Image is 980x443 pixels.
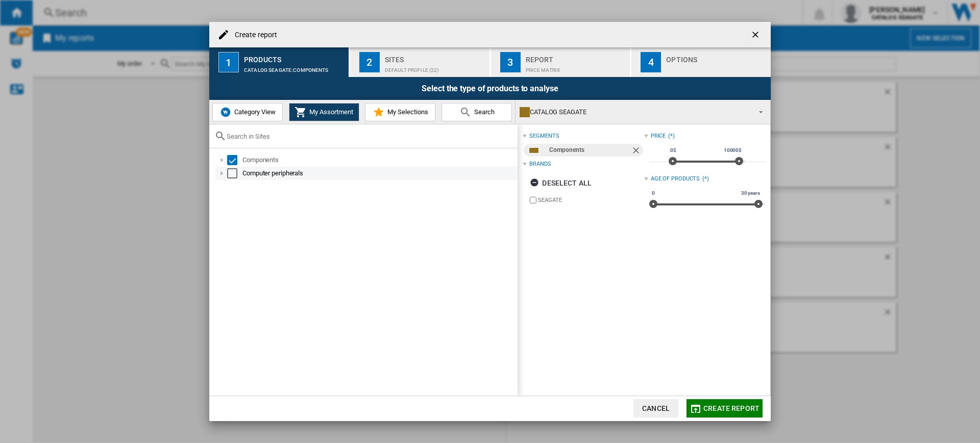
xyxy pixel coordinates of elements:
[526,51,626,62] div: Report
[227,155,242,165] md-checkbox: Select
[227,133,512,140] input: Search in Sites
[472,108,495,116] span: Search
[526,62,626,73] div: Price Matrix
[631,145,643,158] ng-md-icon: Remove
[530,174,592,192] div: Deselect all
[442,103,512,121] button: Search
[232,108,276,116] span: Category View
[538,196,644,204] label: SEAGATE
[529,160,551,168] div: Brands
[651,175,700,183] div: Age of products
[529,132,559,140] div: segments
[227,168,242,178] md-checkbox: Select
[242,168,516,178] div: Computer peripherals
[219,106,232,118] img: wiser-icon-blue.png
[740,189,762,197] span: 30 years
[244,51,345,62] div: Products
[500,52,521,72] div: 3
[218,52,239,72] div: 1
[722,146,743,154] span: 10000$
[307,108,353,116] span: My Assortment
[209,47,350,77] button: 1 Products CATALOG SEAGATE:Components
[650,189,656,197] span: 0
[209,77,771,100] div: Select the type of products to analyse
[530,197,536,203] input: brand.name
[631,47,771,77] button: 4 Options
[633,399,678,418] button: Cancel
[666,51,767,62] div: Options
[242,155,516,165] div: Components
[527,174,595,192] button: Deselect all
[385,108,428,116] span: My Selections
[641,52,661,72] div: 4
[669,146,678,154] span: 0$
[385,51,485,62] div: Sites
[359,52,380,72] div: 2
[687,399,763,418] button: Create report
[244,62,345,73] div: CATALOG SEAGATE:Components
[703,404,759,412] span: Create report
[365,103,435,121] button: My Selections
[520,105,750,119] div: CATALOG SEAGATE
[212,103,283,121] button: Category View
[350,47,491,77] button: 2 Sites Default profile (22)
[385,62,485,73] div: Default profile (22)
[651,132,666,140] div: Price
[289,103,359,121] button: My Assortment
[230,30,277,40] h4: Create report
[746,24,767,45] button: getI18NText('BUTTONS.CLOSE_DIALOG')
[750,30,763,42] ng-md-icon: getI18NText('BUTTONS.CLOSE_DIALOG')
[491,47,631,77] button: 3 Report Price Matrix
[549,144,630,157] div: Components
